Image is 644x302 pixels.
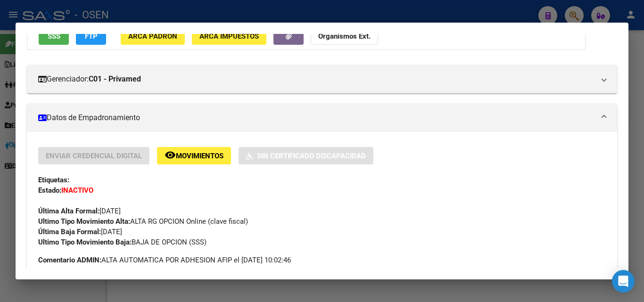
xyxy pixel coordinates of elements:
button: SSS [39,27,69,45]
span: BAJA DE OPCION (SSS) [38,238,206,246]
button: FTP [76,27,106,45]
span: Movimientos [176,152,223,160]
strong: Etiquetas: [38,176,69,184]
span: Sin Certificado Discapacidad [257,152,366,160]
strong: Comentario ADMIN: [38,256,101,264]
mat-expansion-panel-header: Gerenciador:C01 - Privamed [27,65,617,93]
strong: Última Baja Formal: [38,228,101,236]
strong: C01 - Privamed [89,73,141,85]
span: FTP [85,32,98,41]
mat-panel-title: Datos de Empadronamiento [38,112,594,123]
span: ARCA Padrón [128,32,177,41]
mat-expansion-panel-header: Datos de Empadronamiento [27,104,617,132]
button: Sin Certificado Discapacidad [239,147,373,164]
strong: INACTIVO [61,186,93,195]
button: Enviar Credencial Digital [38,147,149,164]
span: [DATE] [38,228,122,236]
div: Open Intercom Messenger [612,270,635,293]
strong: Última Alta Formal: [38,207,99,215]
button: ARCA Impuestos [192,27,266,45]
span: SSS [48,32,60,41]
span: Enviar Credencial Digital [46,152,142,160]
button: Movimientos [157,147,231,164]
mat-panel-title: Gerenciador: [38,73,594,85]
strong: Estado: [38,186,61,195]
span: ALTA AUTOMATICA POR ADHESION AFIP el [DATE] 10:02:46 [38,255,291,265]
span: ALTA RG OPCION Online (clave fiscal) [38,217,248,226]
button: ARCA Padrón [121,27,185,45]
strong: Organismos Ext. [318,32,371,41]
strong: Ultimo Tipo Movimiento Alta: [38,217,130,226]
mat-icon: remove_red_eye [165,149,176,161]
button: Organismos Ext. [311,27,378,45]
span: ARCA Impuestos [199,32,259,41]
span: [DATE] [38,207,121,215]
strong: Ultimo Tipo Movimiento Baja: [38,238,132,246]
